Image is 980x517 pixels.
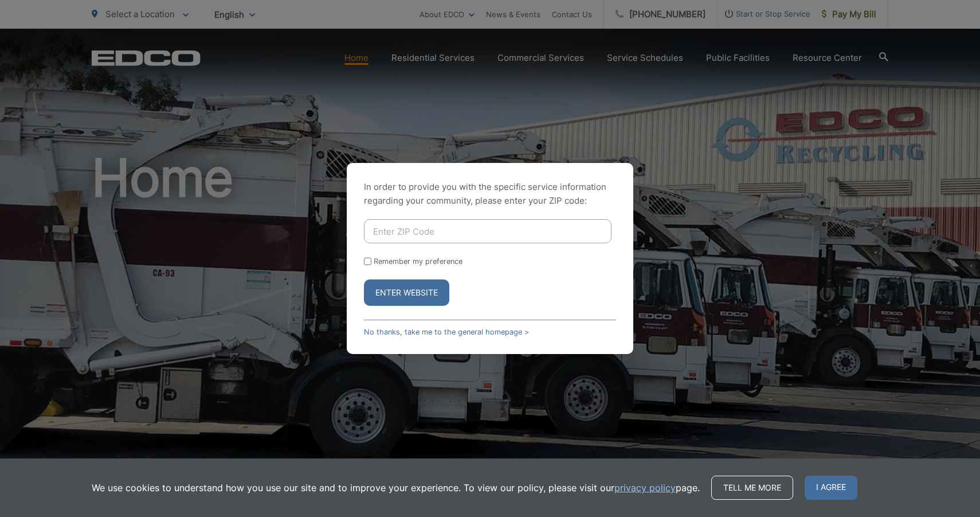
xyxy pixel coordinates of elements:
[364,180,616,208] p: In order to provide you with the specific service information regarding your community, please en...
[614,481,676,495] a: privacy policy
[364,279,449,306] button: Enter Website
[364,219,611,243] input: Enter ZIP Code
[364,328,529,336] a: No thanks, take me to the general homepage >
[805,476,857,500] span: I agree
[374,257,462,266] label: Remember my preference
[92,481,700,495] p: We use cookies to understand how you use our site and to improve your experience. To view our pol...
[711,476,793,500] a: Tell me more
